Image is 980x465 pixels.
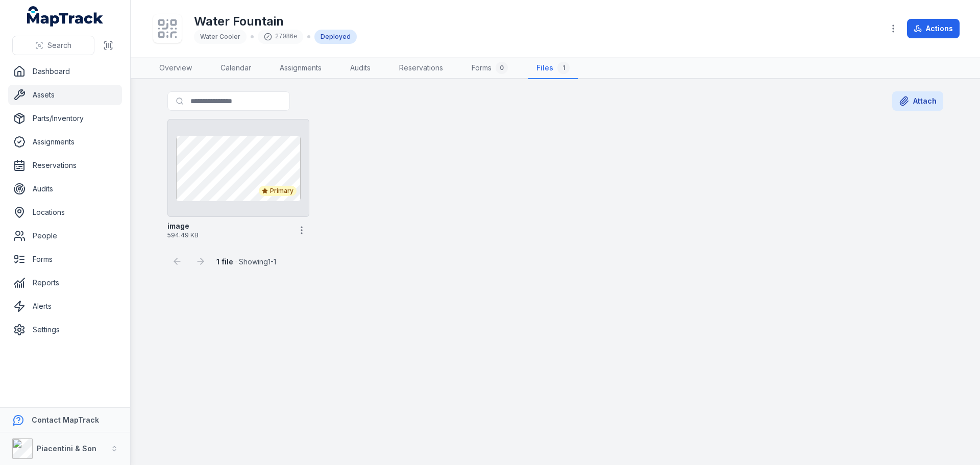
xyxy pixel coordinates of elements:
a: Assets [8,85,122,105]
a: Forms0 [463,58,516,79]
a: Assignments [8,132,122,152]
a: Audits [342,58,379,79]
button: Attach [892,91,943,111]
a: Settings [8,320,122,340]
a: Overview [151,58,200,79]
a: Audits [8,179,122,199]
a: Forms [8,249,122,270]
strong: 1 file [216,257,233,266]
a: Reservations [391,58,451,79]
strong: image [167,221,189,231]
a: Assignments [272,58,330,79]
strong: Contact MapTrack [32,415,99,424]
div: 0 [496,62,508,74]
span: Search [47,40,71,51]
a: Files1 [528,58,578,79]
span: Water Cooler [200,33,240,40]
a: Parts/Inventory [8,108,122,129]
span: 594.49 KB [167,231,290,239]
a: Reports [8,273,122,293]
div: 27086e [258,30,303,44]
div: Deployed [314,30,357,44]
div: 1 [557,62,570,74]
h1: Water Fountain [194,13,357,30]
a: Locations [8,202,122,223]
a: Reservations [8,155,122,176]
strong: Piacentini & Son [37,444,96,453]
button: Actions [907,19,960,38]
span: · Showing 1 - 1 [216,257,276,266]
a: MapTrack [27,6,104,27]
a: Alerts [8,296,122,316]
a: Calendar [212,58,259,79]
a: Dashboard [8,61,122,82]
a: People [8,226,122,246]
button: Search [12,36,94,55]
div: Primary [259,186,297,196]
